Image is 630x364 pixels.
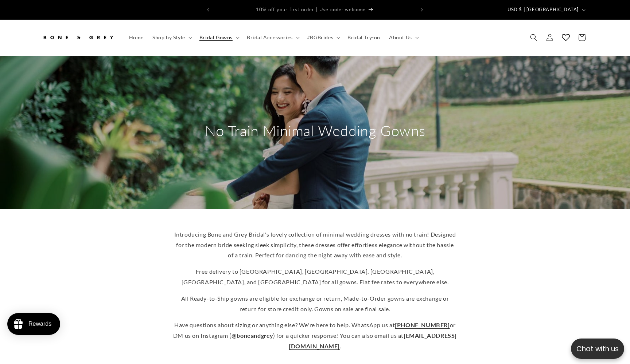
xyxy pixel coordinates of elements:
[343,30,385,45] a: Bridal Try-on
[289,332,457,349] a: [EMAIL_ADDRESS][DOMAIN_NAME]
[173,266,457,288] p: Free delivery to [GEOGRAPHIC_DATA], [GEOGRAPHIC_DATA], [GEOGRAPHIC_DATA], [GEOGRAPHIC_DATA], and ...
[395,321,450,328] a: [PHONE_NUMBER]
[303,30,343,45] summary: #BGBrides
[389,34,412,41] span: About Us
[571,339,624,359] button: Open chatbox
[39,27,117,48] a: Bone and Grey Bridal
[347,34,380,41] span: Bridal Try-on
[507,6,579,13] span: USD $ | [GEOGRAPHIC_DATA]
[526,29,542,45] summary: Search
[28,321,51,327] div: Rewards
[152,34,185,41] span: Shop by Style
[247,34,293,41] span: Bridal Accessories
[199,34,233,41] span: Bridal Gowns
[200,3,216,17] button: Previous announcement
[195,30,242,45] summary: Bridal Gowns
[148,30,195,45] summary: Shop by Style
[173,229,457,261] p: Introducing Bone and Grey Bridal's lovely collection of minimal wedding dresses with no train! De...
[256,7,366,12] span: 10% off your first order | Use code: welcome
[307,34,333,41] span: #BGBrides
[205,121,425,140] h2: No Train Minimal Wedding Gowns
[414,3,430,17] button: Next announcement
[571,344,624,354] p: Chat with us
[42,29,114,45] img: Bone and Grey Bridal
[129,34,144,41] span: Home
[173,293,457,314] p: All Ready-to-Ship gowns are eligible for exchange or return, Made-to-Order gowns are exchange or ...
[173,320,457,351] p: Have questions about sizing or anything else? We're here to help. WhatsApp us at or DM us on Inst...
[385,30,422,45] summary: About Us
[242,30,303,45] summary: Bridal Accessories
[125,30,148,45] a: Home
[232,332,273,339] a: @boneandgrey
[503,3,588,17] button: USD $ | [GEOGRAPHIC_DATA]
